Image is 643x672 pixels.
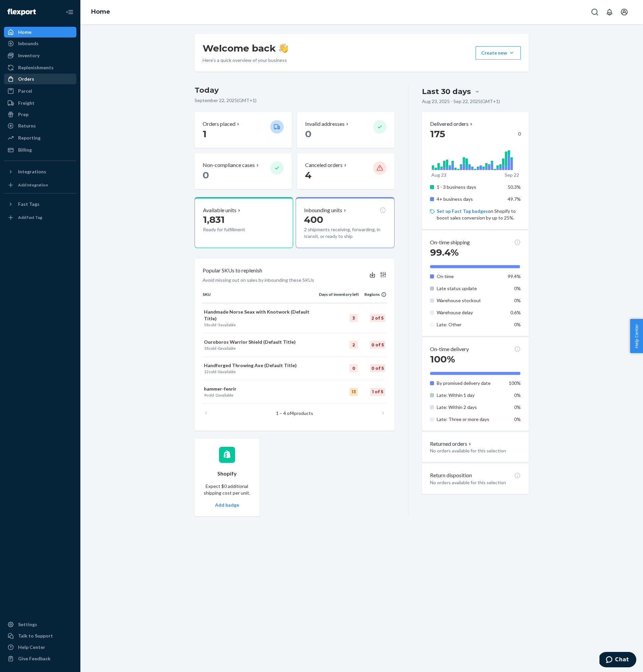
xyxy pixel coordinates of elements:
[4,199,76,209] button: Fast Tags
[18,633,53,639] div: Talk to Support
[437,416,503,423] p: Late: Three or more days
[204,386,317,392] p: hammer-fenrir
[297,153,394,189] button: Canceled orders 4
[4,619,76,630] a: Settings
[430,440,473,448] p: Returned orders
[4,653,76,664] button: Give Feedback
[203,57,288,64] p: Here’s a quick overview of your business
[18,64,54,71] div: Replenishments
[204,362,317,369] p: Handforged Throwing Axe (Default Title)
[430,128,445,140] span: 175
[218,369,220,374] span: 0
[195,85,395,96] h3: Today
[630,319,643,353] button: Help Center
[437,196,503,202] p: 4+ business days
[18,168,46,175] div: Integrations
[18,201,40,207] div: Fast Tags
[18,52,40,59] div: Inventory
[18,135,41,141] div: Reporting
[86,2,116,22] ol: breadcrumbs
[359,291,386,297] div: Regions
[215,502,239,508] button: Add badge
[370,341,385,349] div: 0 of 5
[204,393,206,398] span: 9
[437,273,503,280] p: On time
[18,111,28,118] div: Prep
[514,392,521,398] span: 0%
[18,147,32,153] div: Billing
[4,166,76,177] button: Integrations
[304,206,342,214] p: Inbounding units
[422,98,500,105] p: Aug 23, 2025 - Sep 22, 2025 ( GMT+1 )
[430,472,472,479] p: Return disposition
[4,631,76,641] button: Talk to Support
[203,161,255,169] p: Non-compliance cases
[204,345,317,351] p: sold · available
[91,8,110,15] a: Home
[350,364,358,372] div: 0
[350,314,358,322] div: 3
[422,86,471,97] div: Last 30 days
[437,285,503,292] p: Late status update
[370,364,385,372] div: 0 of 5
[195,112,292,148] button: Orders placed 1
[4,38,76,49] a: Inbounds
[437,208,488,214] a: Set up Fast Tag badges
[430,353,455,365] span: 100%
[430,479,521,486] p: No orders available for this selection
[430,239,470,246] p: On-time shipping
[305,128,311,140] span: 0
[4,120,76,131] a: Returns
[508,273,521,279] span: 99.4%
[203,277,314,283] p: Avoid missing out on sales by inbounding these SKUs
[204,322,209,327] span: 58
[18,182,48,188] div: Add Integration
[431,172,446,178] p: Aug 23
[195,97,395,104] p: September 22, 2025 ( GMT+1 )
[437,184,503,190] p: 1 - 3 business days
[305,161,343,169] p: Canceled orders
[514,322,521,327] span: 0%
[216,393,218,398] span: 2
[305,169,311,181] span: 4
[4,98,76,108] a: Freight
[437,392,503,399] p: Late: Within 1 day
[476,46,521,60] button: Create new
[603,5,616,19] button: Open notifications
[204,346,209,351] span: 18
[4,27,76,37] a: Home
[297,112,394,148] button: Invalid addresses 0
[304,214,323,225] span: 400
[4,62,76,73] a: Replenishments
[218,322,220,327] span: 5
[370,388,385,396] div: 1 of 5
[4,74,76,84] a: Orders
[203,483,252,496] p: Expect $0 additional shipping cost per unit.
[437,208,521,221] p: on Shopify to boost sales conversion by up to 25%.
[514,416,521,422] span: 0%
[203,226,265,233] p: Ready for fulfillment
[437,404,503,411] p: Late: Within 2 days
[437,321,503,328] p: Late: Other
[514,285,521,291] span: 0%
[195,153,292,189] button: Non-compliance cases 0
[291,410,294,416] span: 4
[18,655,51,662] div: Give Feedback
[18,40,39,47] div: Inbounds
[203,128,207,140] span: 1
[18,644,45,651] div: Help Center
[305,120,345,128] p: Invalid addresses
[203,120,235,128] p: Orders placed
[437,309,503,316] p: Warehouse delay
[217,470,237,478] p: Shopify
[18,76,34,82] div: Orders
[4,109,76,120] a: Prep
[203,42,288,54] h1: Welcome back
[588,5,601,19] button: Open Search Box
[204,309,317,322] p: Handmade Norse Seax with Knotwork (Default Title)
[218,346,220,351] span: 0
[18,100,34,106] div: Freight
[437,297,503,304] p: Warehouse stockout
[430,120,474,128] button: Delivered orders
